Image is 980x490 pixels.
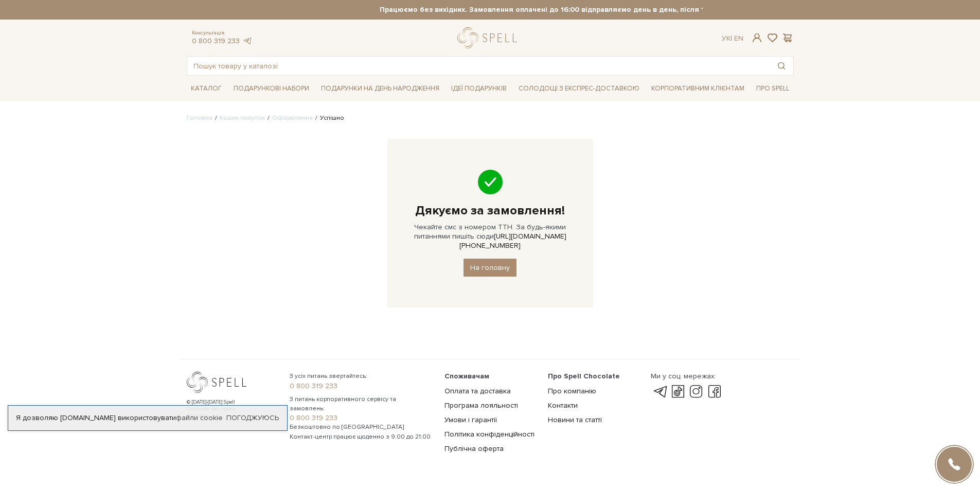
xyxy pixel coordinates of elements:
[290,372,432,381] span: З усіх питань звертайтесь:
[290,382,432,391] a: 0 800 319 233
[187,57,770,75] input: Пошук товару у каталозі
[290,413,432,423] a: 0 800 319 233
[548,387,596,395] a: Про компанію
[444,401,518,410] a: Програма лояльності
[192,37,240,45] a: 0 800 319 233
[514,80,644,97] a: Солодощі з експрес-доставкою
[187,114,212,122] a: Головна
[669,386,687,398] a: tik-tok
[192,30,253,37] span: Консультація:
[272,114,313,122] a: Оформлення
[459,232,566,250] a: [URL][DOMAIN_NAME][PHONE_NUMBER]
[187,399,256,419] div: © [DATE]-[DATE] Spell Chocolate. Всі права захищені
[387,139,593,308] div: Чекайте смс з номером ТТН. За будь-якими питаннями пишіть сюди
[187,81,226,97] span: Каталог
[722,34,743,43] div: Ук
[752,81,793,97] span: Про Spell
[548,415,602,424] a: Новини та статті
[687,386,705,398] a: instagram
[447,81,511,97] span: Ідеї подарунків
[734,34,743,43] a: En
[730,34,732,43] span: |
[444,387,511,395] a: Оплата та доставка
[548,372,620,380] span: Про Spell Chocolate
[706,386,723,398] a: facebook
[242,37,253,45] a: telegram
[226,413,279,423] a: Погоджуюсь
[770,57,793,75] button: Пошук товару у каталозі
[444,372,489,380] span: Споживачам
[548,401,578,410] a: Контакти
[290,423,432,432] span: Безкоштовно по [GEOGRAPHIC_DATA]
[220,114,265,122] a: Кошик покупок
[290,395,432,413] span: З питань корпоративного сервісу та замовлень:
[313,114,344,123] li: Успішно
[229,81,313,97] span: Подарункові набори
[647,80,749,97] a: Корпоративним клієнтам
[278,5,885,14] strong: Працюємо без вихідних. Замовлення оплачені до 16:00 відправляємо день в день, після 16:00 - насту...
[444,415,497,424] a: Умови і гарантії
[290,432,432,442] span: Контакт-центр працює щоденно з 9:00 до 21:00
[457,27,522,48] a: logo
[444,444,504,453] a: Публічна оферта
[464,259,516,277] a: На головну
[403,203,578,219] h1: Дякуємо за замовлення!
[317,81,443,97] span: Подарунки на День народження
[651,372,723,381] div: Ми у соц. мережах:
[8,413,287,423] div: Я дозволяю [DOMAIN_NAME] використовувати
[444,430,534,439] a: Політика конфіденційності
[651,386,668,398] a: telegram
[176,413,223,422] a: файли cookie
